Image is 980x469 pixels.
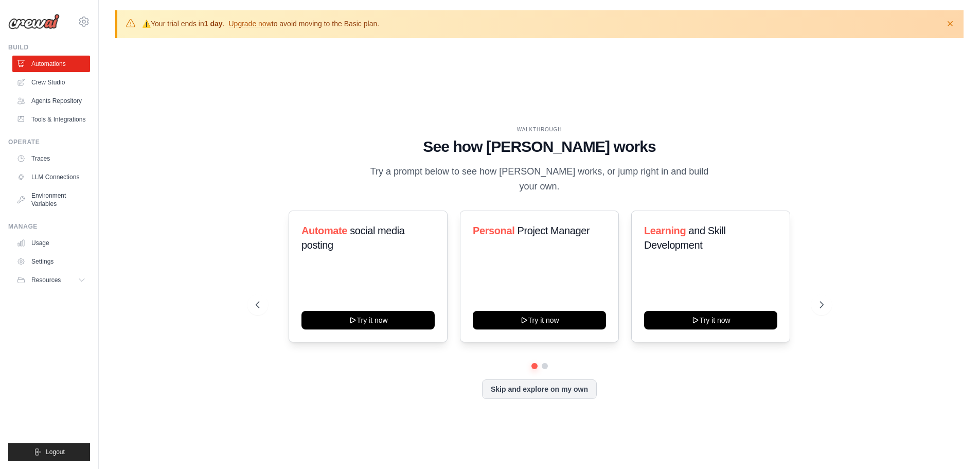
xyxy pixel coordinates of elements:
[12,235,90,251] a: Usage
[644,225,686,236] span: Learning
[473,225,514,236] span: Personal
[142,19,379,29] p: Your trial ends in . to avoid moving to the Basic plan.
[8,14,60,29] img: Logo
[517,225,590,236] span: Project Manager
[12,253,90,270] a: Settings
[8,443,90,461] button: Logout
[12,111,90,128] a: Tools & Integrations
[12,93,90,109] a: Agents Repository
[8,43,90,51] div: Build
[301,311,435,329] button: Try it now
[256,126,824,133] div: WALKTHROUGH
[31,276,61,284] span: Resources
[12,187,90,212] a: Environment Variables
[228,20,271,28] a: Upgrade now
[142,20,151,28] strong: ⚠️
[12,150,90,167] a: Traces
[8,222,90,231] div: Manage
[256,137,824,156] h1: See how [PERSON_NAME] works
[46,448,65,456] span: Logout
[12,169,90,185] a: LLM Connections
[12,272,90,288] button: Resources
[12,56,90,72] a: Automations
[473,311,606,329] button: Try it now
[204,20,223,28] strong: 1 day
[301,225,405,251] span: social media posting
[8,138,90,146] div: Operate
[644,311,777,329] button: Try it now
[301,225,347,236] span: Automate
[482,379,597,399] button: Skip and explore on my own
[367,164,712,195] p: Try a prompt below to see how [PERSON_NAME] works, or jump right in and build your own.
[12,74,90,91] a: Crew Studio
